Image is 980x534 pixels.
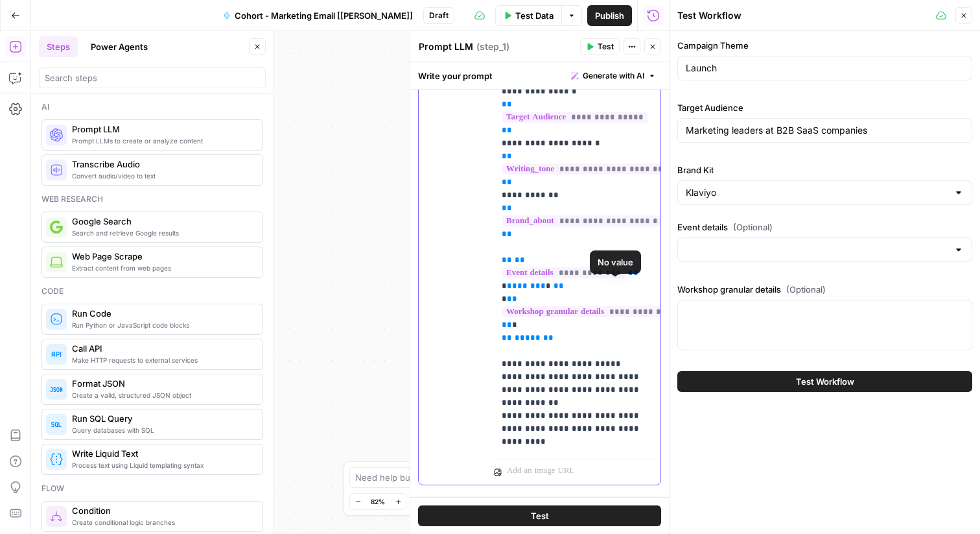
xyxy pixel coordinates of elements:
[677,164,972,176] label: Brand Kit
[72,460,252,470] span: Process text using Liquid templating syntax
[215,5,421,26] button: Cohort - Marketing Email [[PERSON_NAME]]
[41,483,263,494] div: Flow
[418,496,661,515] button: Add Message
[235,9,413,22] span: Cohort - Marketing Email [[PERSON_NAME]]
[410,62,669,89] div: Write your prompt
[72,517,252,528] span: Create conditional logic branches
[72,342,252,355] span: Call API
[515,9,554,22] span: Test Data
[72,390,252,400] span: Create a valid, structured JSON object
[495,5,561,26] button: Test Data
[587,5,632,26] button: Publish
[686,186,948,199] input: Klaviyo
[476,40,509,53] span: ( step_1 )
[72,123,252,136] span: Prompt LLM
[566,67,661,84] button: Generate with AI
[418,505,661,526] button: Test
[72,136,252,146] span: Prompt LLMs to create or analyze content
[72,320,252,330] span: Run Python or JavaScript code blocks
[580,38,620,55] button: Test
[677,371,972,392] button: Test Workflow
[429,10,449,21] span: Draft
[72,171,252,181] span: Convert audio/video to text
[72,504,252,517] span: Condition
[72,228,252,238] span: Search and retrieve Google results
[598,41,614,53] span: Test
[595,9,624,22] span: Publish
[41,101,263,113] div: Ai
[72,250,252,263] span: Web Page Scrape
[677,283,972,296] label: Workshop granular details
[531,509,549,522] span: Test
[677,101,972,114] label: Target Audience
[72,447,252,460] span: Write Liquid Text
[41,193,263,205] div: Web research
[677,221,972,234] label: Event details
[72,263,252,273] span: Extract content from web pages
[83,36,156,57] button: Power Agents
[796,375,854,388] span: Test Workflow
[41,285,263,297] div: Code
[72,158,252,171] span: Transcribe Audio
[72,425,252,435] span: Query databases with SQL
[72,215,252,228] span: Google Search
[786,283,826,296] span: (Optional)
[45,71,260,84] input: Search steps
[677,39,972,52] label: Campaign Theme
[72,412,252,425] span: Run SQL Query
[39,36,78,57] button: Steps
[419,40,473,53] textarea: Prompt LLM
[72,355,252,365] span: Make HTTP requests to external services
[371,496,385,507] span: 82%
[72,377,252,390] span: Format JSON
[72,307,252,320] span: Run Code
[733,221,773,234] span: (Optional)
[583,70,644,82] span: Generate with AI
